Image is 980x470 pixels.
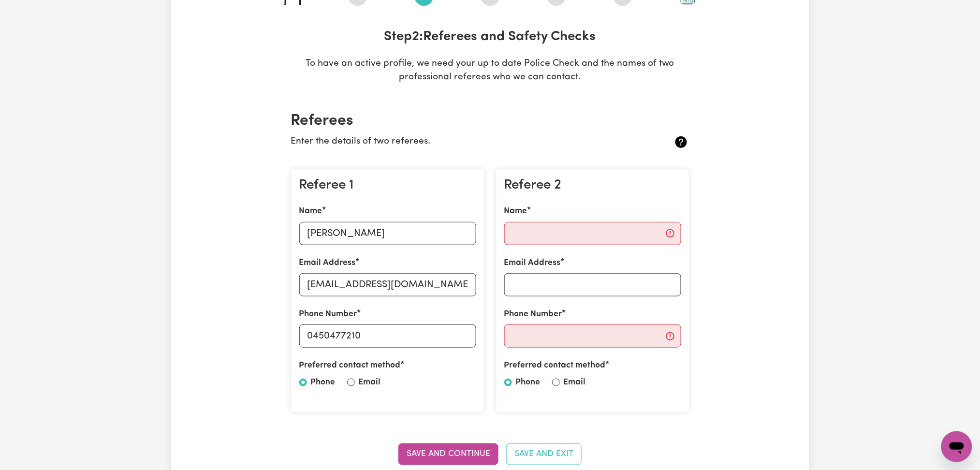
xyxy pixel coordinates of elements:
label: Name [299,205,322,218]
h2: Referees [291,112,689,130]
label: Preferred contact method [504,359,606,372]
button: Save and Exit [506,443,582,465]
label: Phone Number [504,308,562,321]
p: To have an active profile, we need your up to date Police Check and the names of two professional... [283,57,697,85]
label: Phone [516,376,541,389]
h3: Step 2 : Referees and Safety Checks [283,29,697,45]
h3: Referee 2 [504,177,681,194]
label: Preferred contact method [299,359,401,372]
label: Phone Number [299,308,357,321]
label: Name [504,205,527,218]
iframe: Button to launch messaging window [941,431,972,462]
label: Email Address [299,257,356,269]
p: Enter the details of two referees. [291,135,623,149]
label: Email [359,376,381,389]
button: Save and Continue [398,443,498,465]
label: Email Address [504,257,561,269]
label: Email [564,376,586,389]
h3: Referee 1 [299,177,476,194]
label: Phone [311,376,336,389]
